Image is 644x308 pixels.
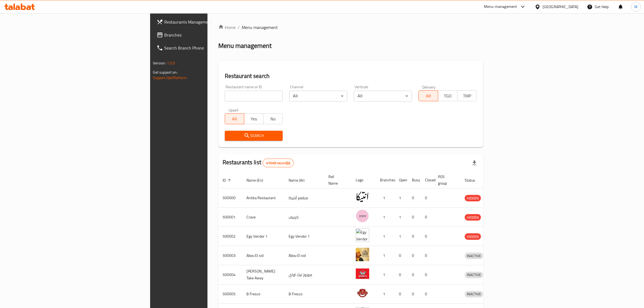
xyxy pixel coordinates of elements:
td: Antika Restaurant [242,188,284,208]
td: 0 [408,227,421,246]
td: Abou El sid [242,246,284,265]
td: 1 [395,208,408,227]
a: Support.OpsPlatform [153,74,187,81]
button: TGO [438,90,457,101]
td: 0 [421,208,434,227]
span: Search Branch Phone [164,45,253,51]
td: Crave [242,208,284,227]
td: 0 [408,246,421,265]
td: Egy Vendor 1 [284,227,324,246]
span: Version: [153,60,166,67]
span: Ref. Name [328,173,345,186]
td: 1 [376,284,395,304]
div: Total records count [263,159,294,167]
span: Yes [246,115,261,123]
label: Upsell [229,108,239,112]
td: B Fresco [284,284,324,304]
td: 1 [376,265,395,284]
td: 1 [395,188,408,208]
td: 0 [408,265,421,284]
button: No [263,113,283,124]
span: ID [223,177,233,184]
td: Egy Vendor 1 [242,227,284,246]
button: Yes [244,113,263,124]
td: 0 [421,188,434,208]
td: 1 [376,208,395,227]
td: [PERSON_NAME] Take Away [242,265,284,284]
span: HIDDEN [465,195,481,201]
td: كرييف [284,208,324,227]
span: 41049 record(s) [263,160,293,166]
span: All [227,115,242,123]
a: Search Branch Phone [152,41,258,54]
img: Abou El sid [356,248,369,261]
span: HIDDEN [465,234,481,240]
th: Open [395,172,408,188]
th: Busy [408,172,421,188]
span: INACTIVE [465,253,483,259]
div: INACTIVE [465,291,483,297]
img: Antika Restaurant [356,190,369,204]
td: مطعم أنتيكا [284,188,324,208]
span: INACTIVE [465,272,483,278]
button: All [418,90,438,101]
img: Moro's Take Away [356,267,369,280]
td: 0 [395,265,408,284]
span: Status [465,177,482,184]
button: TMP [457,90,477,101]
td: 1 [395,227,408,246]
img: Crave [356,209,369,223]
nav: breadcrumb [218,24,483,31]
button: Search [225,131,283,141]
th: Branches [376,172,395,188]
a: Restaurants Management [152,15,258,28]
td: 1 [376,227,395,246]
td: 0 [421,265,434,284]
span: Name (Ar) [289,177,312,184]
td: 1 [376,188,395,208]
span: No [266,115,280,123]
input: Search for restaurant name or ID.. [225,91,283,101]
div: INACTIVE [465,272,483,278]
div: All [289,91,347,101]
td: 0 [395,284,408,304]
span: Restaurants Management [164,19,253,25]
span: POS group [438,173,454,186]
span: Branches [164,32,253,38]
label: Delivery [422,85,436,89]
td: 1 [376,246,395,265]
td: 0 [408,188,421,208]
td: Abou El sid [284,246,324,265]
div: Menu-management [484,4,517,10]
td: موروز تيك اواي [284,265,324,284]
h2: Menu management [218,41,272,50]
td: 0 [408,208,421,227]
td: 0 [421,227,434,246]
h2: Restaurants list [223,158,294,167]
span: Search [229,132,279,139]
span: Name (En) [246,177,270,184]
th: Logo [351,172,376,188]
img: Egy Vendor 1 [356,228,369,242]
span: 1.0.0 [167,60,175,67]
div: All [354,91,412,101]
span: All [421,92,436,100]
td: 0 [421,246,434,265]
span: M [634,4,638,10]
div: HIDDEN [465,195,481,201]
td: 0 [395,246,408,265]
span: INACTIVE [465,291,483,297]
a: Branches [152,28,258,41]
span: TGO [440,92,455,100]
span: TMP [460,92,474,100]
td: 0 [408,284,421,304]
div: HIDDEN [465,214,481,221]
div: Export file [468,156,481,169]
span: Menu management [242,24,278,31]
img: B Fresco [356,286,369,300]
td: B Fresco [242,284,284,304]
th: Closed [421,172,434,188]
div: [GEOGRAPHIC_DATA] [543,4,578,10]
